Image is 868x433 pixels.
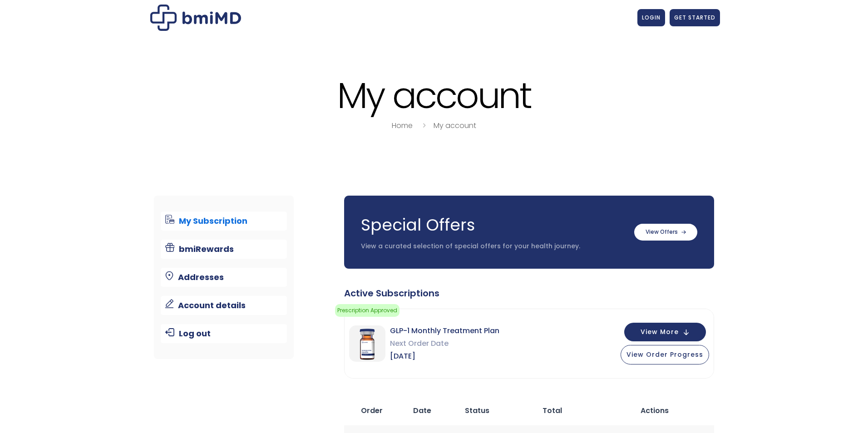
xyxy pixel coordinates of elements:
[434,120,476,131] a: My account
[390,350,499,363] span: [DATE]
[344,287,714,300] div: Active Subscriptions
[465,405,489,416] span: Status
[390,337,499,350] span: Next Order Date
[392,120,413,131] a: Home
[161,240,287,259] a: bmiRewards
[621,345,709,364] button: View Order Progress
[361,242,625,251] p: View a curated selection of special offers for your health journey.
[361,214,625,236] h3: Special Offers
[361,405,383,416] span: Order
[674,14,715,21] span: GET STARTED
[626,350,703,359] span: View Order Progress
[349,325,385,362] img: GLP-1 Monthly Treatment Plan
[150,5,241,31] img: My account
[624,323,706,341] button: View More
[542,405,562,416] span: Total
[670,9,720,26] a: GET STARTED
[335,304,399,317] span: Prescription Approved
[641,405,669,416] span: Actions
[148,76,720,115] h1: My account
[154,196,294,359] nav: Account pages
[161,212,287,231] a: My Subscription
[161,268,287,287] a: Addresses
[413,405,431,416] span: Date
[419,120,429,131] i: breadcrumbs separator
[390,325,499,337] span: GLP-1 Monthly Treatment Plan
[161,296,287,315] a: Account details
[642,14,661,21] span: LOGIN
[641,329,679,335] span: View More
[161,324,287,343] a: Log out
[637,9,665,26] a: LOGIN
